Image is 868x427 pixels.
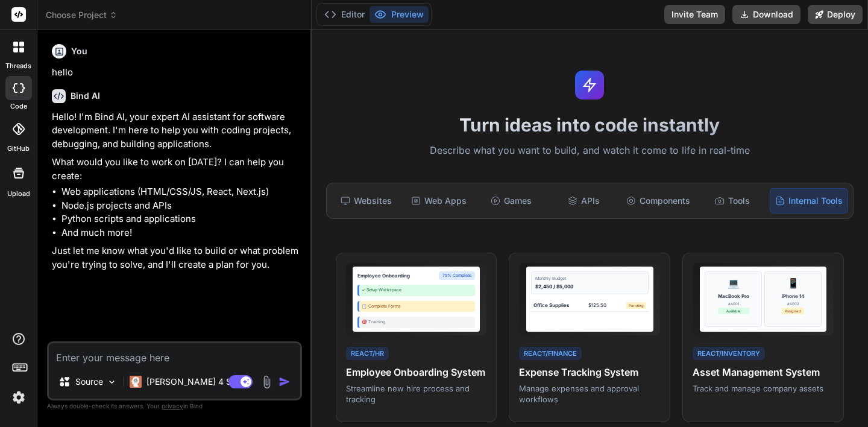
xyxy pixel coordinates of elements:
p: Describe what you want to build, and watch it come to life in real-time [319,143,861,159]
div: Websites [332,188,401,213]
div: ✓ Setup Workspace [357,285,474,296]
div: Monthly Budget [535,276,644,282]
div: Web Apps [404,188,474,213]
h6: Bind AI [71,90,100,102]
label: GitHub [7,144,30,154]
li: And much more! [61,226,300,240]
div: #A001 [718,301,749,306]
div: Office Supplies [533,302,569,309]
div: iPhone 14 [782,293,804,300]
li: Node.js projects and APIs [61,199,300,213]
label: threads [5,61,31,71]
p: Manage expenses and approval workflows [519,383,660,405]
p: Just let me know what you'd like to build or what problem you're trying to solve, and I'll create... [52,244,300,271]
div: Employee Onboarding [357,272,410,279]
h4: Employee Onboarding System [346,365,487,379]
div: Components [621,188,695,213]
div: React/Inventory [693,347,765,361]
h6: You [71,45,87,57]
span: privacy [162,402,183,410]
p: Always double-check its answers. Your in Bind [47,400,302,412]
div: Tools [697,188,767,213]
div: #A002 [782,301,804,306]
li: Python scripts and applications [61,212,300,226]
div: Internal Tools [770,188,848,213]
div: $125.50 [588,302,606,309]
img: attachment [260,375,274,389]
div: Games [476,188,546,213]
img: icon [278,376,291,388]
img: Pick Models [107,377,117,387]
label: code [10,101,27,112]
div: 📋 Complete Forms [357,301,474,312]
li: Web applications (HTML/CSS/JS, React, Next.js) [61,185,300,199]
p: Source [75,376,103,388]
h1: Turn ideas into code instantly [319,114,861,136]
img: Claude 4 Sonnet [130,376,142,388]
button: Preview [370,6,429,23]
div: Pending [626,302,646,309]
p: What would you like to work on [DATE]? I can help you create: [52,156,300,183]
div: 💻 [728,276,740,290]
div: $2,450 / $5,000 [535,283,644,290]
button: Invite Team [664,5,725,24]
p: Track and manage company assets [693,383,834,394]
p: hello [52,66,300,80]
div: APIs [549,188,618,213]
div: React/HR [346,347,389,361]
div: Available [718,308,749,314]
div: 🎯 Training [357,317,474,328]
img: settings [8,387,29,408]
p: Streamline new hire process and tracking [346,383,487,405]
div: MacBook Pro [718,293,749,300]
div: React/Finance [519,347,582,361]
label: Upload [7,189,30,199]
p: [PERSON_NAME] 4 S.. [146,376,236,388]
button: Deploy [808,5,863,24]
div: Assigned [782,308,804,314]
span: Choose Project [46,9,118,21]
div: 📱 [787,276,799,290]
button: Editor [319,6,370,23]
h4: Expense Tracking System [519,365,660,379]
button: Download [732,5,800,24]
h4: Asset Management System [693,365,834,379]
p: Hello! I'm Bind AI, your expert AI assistant for software development. I'm here to help you with ... [52,110,300,151]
